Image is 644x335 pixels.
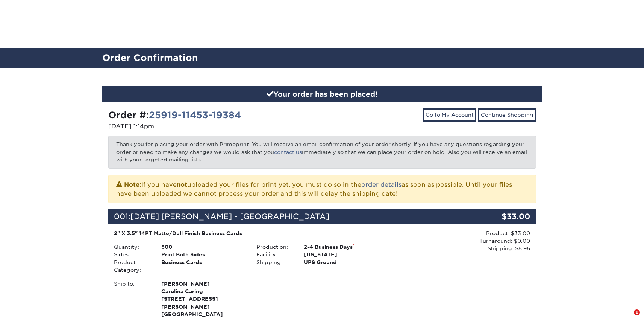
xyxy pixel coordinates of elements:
[108,251,156,258] div: Sides:
[108,122,317,131] p: [DATE] 1:14pm
[634,309,640,315] span: 1
[156,251,251,258] div: Print Both Sides
[108,209,465,224] div: 001:
[156,259,251,274] div: Business Cards
[108,243,156,251] div: Quantity:
[108,136,536,168] p: Thank you for placing your order with Primoprint. You will receive an email confirmation of your ...
[251,243,298,251] div: Production:
[114,230,388,237] div: 2" X 3.5" 14PT Matte/Dull Finish Business Cards
[423,108,476,121] a: Go to My Account
[116,180,528,198] p: If you have uploaded your files for print yet, you must do so in the as soon as possible. Until y...
[251,259,298,266] div: Shipping:
[97,51,548,65] h2: Order Confirmation
[298,259,393,266] div: UPS Ground
[465,209,536,224] div: $33.00
[149,110,241,120] a: 25919-11453-19384
[177,181,187,188] b: not
[298,243,393,251] div: 2-4 Business Days
[108,110,241,120] strong: Order #:
[478,108,536,121] a: Continue Shopping
[108,280,156,318] div: Ship to:
[274,149,302,155] a: contact us
[298,251,393,258] div: [US_STATE]
[393,230,530,253] div: Product: $33.00 Turnaround: $0.00 Shipping: $8.96
[124,181,141,188] strong: Note:
[156,243,251,251] div: 500
[161,295,245,311] span: [STREET_ADDRESS][PERSON_NAME]
[108,259,156,274] div: Product Category:
[251,251,298,258] div: Facility:
[130,212,329,221] span: [DATE] [PERSON_NAME] - [GEOGRAPHIC_DATA]
[161,280,245,288] span: [PERSON_NAME]
[361,181,402,188] a: order details
[102,86,542,103] div: Your order has been placed!
[618,309,636,327] iframe: Intercom live chat
[161,280,245,318] strong: [GEOGRAPHIC_DATA]
[161,288,245,295] span: Carolina Caring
